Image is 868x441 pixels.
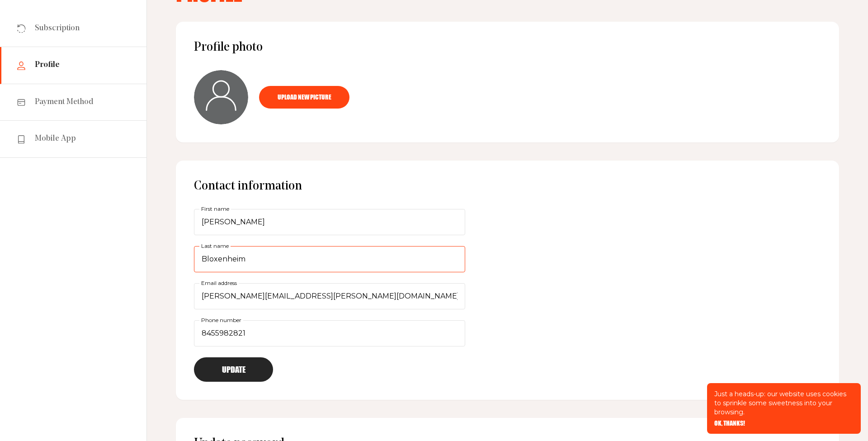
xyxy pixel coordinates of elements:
img: Profile [194,70,248,124]
button: OK, THANKS! [714,420,745,427]
span: Profile photo [194,40,821,56]
label: Last name [199,241,231,251]
label: First name [199,204,231,214]
span: Mobile App [35,133,76,144]
button: Update [194,357,273,382]
label: Email address [199,278,239,288]
input: Last name [194,246,465,272]
span: Contact information [194,180,302,193]
span: Subscription [35,23,80,34]
input: Phone number [194,320,465,346]
span: Payment Method [35,97,94,108]
p: Just a heads-up: our website uses cookies to sprinkle some sweetness into your browsing. [714,389,854,417]
label: Phone number [199,315,243,325]
span: Profile [35,60,60,71]
input: First name [194,209,465,235]
input: Email address [194,283,465,309]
